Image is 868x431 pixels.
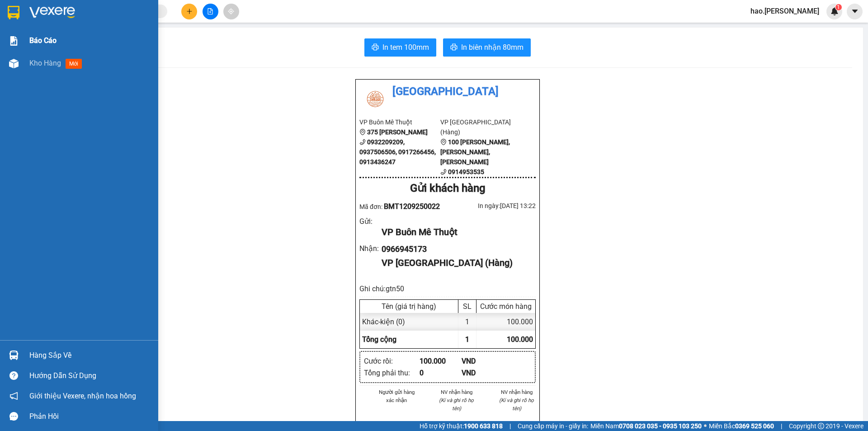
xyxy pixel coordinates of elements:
img: logo-vxr [8,6,19,19]
strong: 0369 525 060 [735,422,774,430]
div: 0 [420,367,462,379]
div: Gửi : [359,216,382,227]
sup: 1 [835,4,842,10]
div: Gửi khách hàng [359,180,536,197]
button: printerIn biên nhận 80mm [443,38,531,57]
img: warehouse-icon [9,350,19,360]
li: VP Buôn Mê Thuột [359,117,440,127]
span: message [9,412,18,421]
span: phone [440,169,447,175]
li: [GEOGRAPHIC_DATA] [359,83,536,100]
span: In tem 100mm [382,42,429,53]
strong: 0708 023 035 - 0935 103 250 [619,422,702,430]
span: | [509,421,511,431]
span: In biên nhận 80mm [461,42,524,53]
div: Tổng phải thu : [364,367,420,379]
span: notification [9,392,18,400]
span: hao.[PERSON_NAME] [743,5,826,17]
span: phone [359,139,366,145]
span: question-circle [9,371,18,380]
span: Kho hàng [29,59,61,67]
li: Người gửi hàng xác nhận [377,388,416,404]
span: aim [228,8,234,14]
div: VP Buôn Mê Thuột [382,225,528,239]
div: Hàng sắp về [29,349,151,362]
span: ⚪️ [704,424,707,428]
i: (Kí và ghi rõ họ tên) [439,397,474,412]
span: | [781,421,782,431]
div: VP [GEOGRAPHIC_DATA] (Hàng) [382,256,528,270]
div: Tên (giá trị hàng) [362,302,456,311]
span: Hỗ trợ kỹ thuật: [420,421,503,431]
span: file-add [207,8,213,14]
span: Miền Nam [590,421,702,431]
li: VP Buôn Mê Thuột [5,64,62,74]
div: VND [462,355,504,367]
div: Ghi chú: gtn50 [359,283,536,294]
button: caret-down [847,4,863,19]
div: Cước món hàng [479,302,533,311]
span: mới [66,59,82,69]
li: VP [GEOGRAPHIC_DATA] (Hàng) [440,117,521,137]
div: Nhận : [359,243,382,254]
b: 375 [PERSON_NAME] [367,128,428,136]
span: copyright [818,423,824,429]
b: 0914953535 [448,168,484,175]
span: Cung cấp máy in - giấy in: [518,421,588,431]
span: Báo cáo [29,35,57,46]
span: 100.000 [507,335,533,344]
span: BMT1209250022 [384,202,440,211]
img: logo.jpg [5,5,36,36]
div: Hướng dẫn sử dụng [29,369,151,383]
div: VND [462,367,504,379]
span: 1 [465,335,469,344]
div: Phản hồi [29,410,151,423]
span: plus [186,8,193,14]
strong: 1900 633 818 [464,422,503,430]
img: logo.jpg [359,83,391,115]
button: plus [181,4,197,19]
div: 1 [458,313,476,331]
div: 100.000 [476,313,535,331]
div: Cước rồi : [364,355,420,367]
span: Tổng cộng [362,335,396,344]
span: 1 [837,4,840,10]
span: caret-down [851,7,859,15]
span: printer [372,43,379,52]
button: aim [223,4,239,19]
b: 0932209209, 0937506506, 0917266456, 0913436247 [359,138,436,166]
img: solution-icon [9,36,19,46]
div: In ngày: [DATE] 13:22 [448,201,536,211]
button: file-add [203,4,218,19]
div: SL [461,302,474,311]
b: 100 [PERSON_NAME], [PERSON_NAME], [PERSON_NAME] [440,138,510,166]
span: Khác - kiện (0) [362,317,405,326]
li: [GEOGRAPHIC_DATA] [5,5,131,53]
span: Miền Bắc [709,421,774,431]
li: VP [GEOGRAPHIC_DATA] (Hàng) [62,64,120,94]
button: printerIn tem 100mm [364,38,436,57]
div: Mã đơn: [359,201,448,212]
img: warehouse-icon [9,59,19,68]
div: 100.000 [420,355,462,367]
li: NV nhận hàng [497,388,536,396]
div: 0966945173 [382,243,528,256]
span: environment [440,139,447,145]
img: icon-new-feature [830,7,839,15]
li: NV nhận hàng [438,388,476,396]
span: environment [359,129,366,135]
span: printer [450,43,458,52]
span: Giới thiệu Vexere, nhận hoa hồng [29,390,136,402]
i: (Kí và ghi rõ họ tên) [499,397,534,412]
